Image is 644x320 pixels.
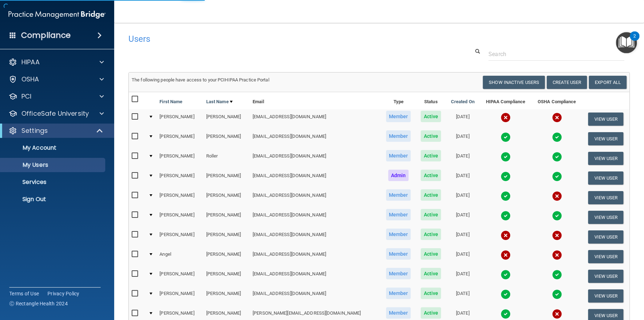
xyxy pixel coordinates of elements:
[446,286,479,306] td: [DATE]
[21,75,39,84] p: OSHA
[21,109,89,118] p: OfficeSafe University
[250,207,381,227] td: [EMAIL_ADDRESS][DOMAIN_NAME]
[552,230,562,240] img: cross.ca9f0e7f.svg
[386,287,411,299] span: Member
[446,227,479,247] td: [DATE]
[203,247,250,266] td: [PERSON_NAME]
[588,230,623,244] button: View User
[588,250,623,263] button: View User
[552,132,562,142] img: tick.e7d51cea.svg
[446,207,479,227] td: [DATE]
[446,266,479,286] td: [DATE]
[21,30,71,40] h4: Compliance
[203,227,250,247] td: [PERSON_NAME]
[132,77,269,82] span: The following people have access to your PCIHIPAA Practice Portal
[9,75,104,84] a: OSHA
[21,58,40,66] p: HIPAA
[386,111,411,122] span: Member
[9,109,104,118] a: OfficeSafe University
[521,269,635,298] iframe: Drift Widget Chat Controller
[488,47,624,61] input: Search
[446,129,479,149] td: [DATE]
[501,132,511,142] img: tick.e7d51cea.svg
[421,150,441,161] span: Active
[386,209,411,220] span: Member
[552,250,562,260] img: cross.ca9f0e7f.svg
[552,309,562,319] img: cross.ca9f0e7f.svg
[386,130,411,142] span: Member
[547,76,587,89] button: Create User
[552,112,562,122] img: cross.ca9f0e7f.svg
[386,150,411,161] span: Member
[501,230,511,240] img: cross.ca9f0e7f.svg
[616,32,637,53] button: Open Resource Center, 2 new notifications
[9,290,39,297] a: Terms of Use
[157,247,203,266] td: Angel
[250,286,381,306] td: [EMAIL_ADDRESS][DOMAIN_NAME]
[157,286,203,306] td: [PERSON_NAME]
[501,309,511,319] img: tick.e7d51cea.svg
[250,168,381,188] td: [EMAIL_ADDRESS][DOMAIN_NAME]
[388,170,409,181] span: Admin
[501,171,511,181] img: tick.e7d51cea.svg
[5,161,102,169] p: My Users
[386,268,411,279] span: Member
[386,307,411,319] span: Member
[386,229,411,240] span: Member
[483,76,545,89] button: Show Inactive Users
[381,92,416,109] th: Type
[421,189,441,201] span: Active
[501,191,511,201] img: tick.e7d51cea.svg
[552,211,562,221] img: tick.e7d51cea.svg
[588,112,623,126] button: View User
[250,227,381,247] td: [EMAIL_ADDRESS][DOMAIN_NAME]
[157,129,203,149] td: [PERSON_NAME]
[157,207,203,227] td: [PERSON_NAME]
[588,171,623,185] button: View User
[480,92,532,109] th: HIPAA Compliance
[47,290,80,297] a: Privacy Policy
[552,171,562,181] img: tick.e7d51cea.svg
[588,211,623,224] button: View User
[446,188,479,207] td: [DATE]
[386,248,411,260] span: Member
[501,270,511,280] img: tick.e7d51cea.svg
[421,268,441,279] span: Active
[203,188,250,207] td: [PERSON_NAME]
[157,266,203,286] td: [PERSON_NAME]
[501,289,511,299] img: tick.e7d51cea.svg
[203,109,250,129] td: [PERSON_NAME]
[532,92,582,109] th: OSHA Compliance
[159,97,182,106] a: First Name
[203,266,250,286] td: [PERSON_NAME]
[633,36,636,45] div: 2
[421,111,441,122] span: Active
[386,189,411,201] span: Member
[421,229,441,240] span: Active
[9,126,103,135] a: Settings
[250,188,381,207] td: [EMAIL_ADDRESS][DOMAIN_NAME]
[21,126,48,135] p: Settings
[157,149,203,168] td: [PERSON_NAME]
[416,92,446,109] th: Status
[446,109,479,129] td: [DATE]
[588,191,623,204] button: View User
[250,109,381,129] td: [EMAIL_ADDRESS][DOMAIN_NAME]
[5,196,102,203] p: Sign Out
[421,307,441,319] span: Active
[250,247,381,266] td: [EMAIL_ADDRESS][DOMAIN_NAME]
[589,76,627,89] a: Export All
[446,168,479,188] td: [DATE]
[501,112,511,122] img: cross.ca9f0e7f.svg
[21,92,31,101] p: PCI
[203,168,250,188] td: [PERSON_NAME]
[203,207,250,227] td: [PERSON_NAME]
[5,144,102,151] p: My Account
[9,58,104,66] a: HIPAA
[203,149,250,168] td: Roller
[157,227,203,247] td: [PERSON_NAME]
[421,170,441,181] span: Active
[501,152,511,162] img: tick.e7d51cea.svg
[421,130,441,142] span: Active
[157,188,203,207] td: [PERSON_NAME]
